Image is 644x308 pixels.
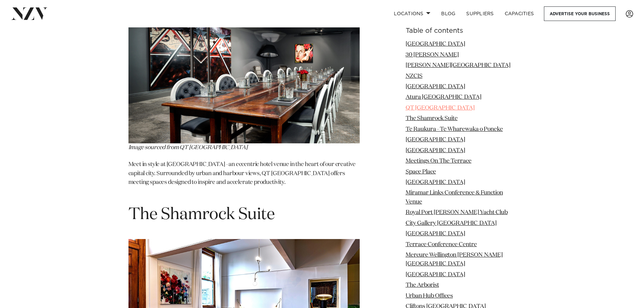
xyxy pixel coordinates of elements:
[406,169,436,174] a: Space Place
[499,6,540,21] a: Capacities
[406,180,465,185] a: [GEOGRAPHIC_DATA]
[406,293,453,299] a: Urban Hub Offices
[406,52,459,57] a: 30 [PERSON_NAME]
[406,231,465,237] a: [GEOGRAPHIC_DATA]
[11,7,48,20] img: nzv-logo.png
[436,6,461,21] a: BLOG
[406,63,510,68] a: [PERSON_NAME][GEOGRAPHIC_DATA]
[406,241,477,247] a: Terrace Conference Centre
[406,272,465,278] a: [GEOGRAPHIC_DATA]
[406,220,497,226] a: City Gallery [GEOGRAPHIC_DATA]
[406,126,503,132] a: Te Raukura - Te Wharewaka o Poneke
[406,116,458,121] a: The Shamrock Suite
[406,252,503,267] a: Mercure Wellington [PERSON_NAME][GEOGRAPHIC_DATA]
[406,73,423,79] a: NZCIS
[544,6,616,21] a: Advertise your business
[406,282,439,288] a: The Arborist
[406,147,465,153] a: [GEOGRAPHIC_DATA]
[128,160,360,196] p: Meet in style at [GEOGRAPHIC_DATA] - an eccentric hotel venue in the heart of our creative capita...
[406,41,465,47] a: [GEOGRAPHIC_DATA]
[406,210,508,215] a: Royal Port [PERSON_NAME] Yacht Club
[128,204,360,226] h1: The Shamrock Suite
[406,190,503,205] a: Miramar Links Conference & Function Venue
[406,94,481,100] a: Atura [GEOGRAPHIC_DATA]
[406,105,475,111] a: QT [GEOGRAPHIC_DATA]
[406,84,465,90] a: [GEOGRAPHIC_DATA]
[461,6,499,21] a: SUPPLIERS
[406,27,516,34] h6: Table of contents
[128,145,247,150] em: Image sourced from QT [GEOGRAPHIC_DATA]
[406,158,472,164] a: Meetings On The Terrace
[388,6,436,21] a: Locations
[406,137,465,143] a: [GEOGRAPHIC_DATA]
